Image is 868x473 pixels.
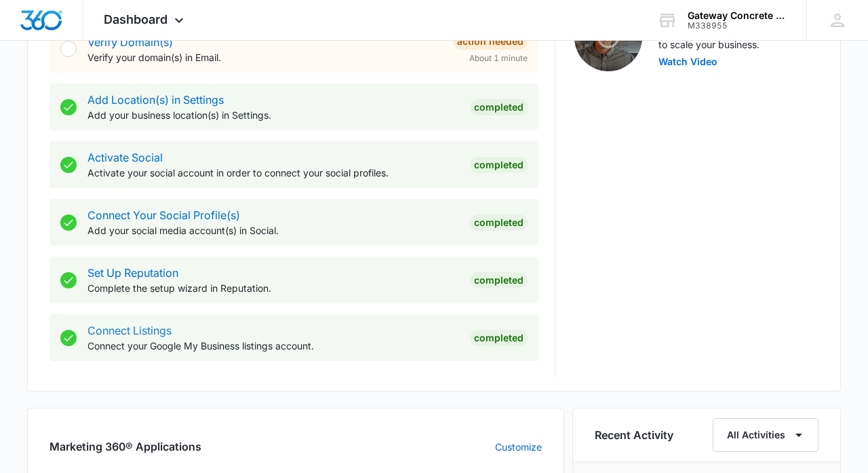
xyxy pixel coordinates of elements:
[470,330,528,346] div: Completed
[87,208,240,222] a: Connect Your Social Profile(s)
[87,223,459,238] p: Add your social media account(s) in Social.
[87,50,442,64] p: Verify your domain(s) in Email.
[469,52,528,64] span: About 1 minute
[87,108,459,122] p: Add your business location(s) in Settings.
[495,440,542,454] a: Customize
[87,339,459,353] p: Connect your Google My Business listings account.
[688,21,787,31] div: account id
[104,12,167,26] span: Dashboard
[50,438,201,455] h2: Marketing 360® Applications
[470,272,528,288] div: Completed
[87,324,172,337] a: Connect Listings
[713,418,818,452] button: All Activities
[453,33,528,50] div: Action Needed
[595,427,673,443] h6: Recent Activity
[470,214,528,231] div: Completed
[658,57,717,67] button: Watch Video
[87,266,178,280] a: Set Up Reputation
[688,10,787,21] div: account name
[470,99,528,115] div: Completed
[87,151,163,164] a: Activate Social
[470,157,528,173] div: Completed
[87,281,459,295] p: Complete the setup wizard in Reputation.
[87,35,173,49] a: Verify Domain(s)
[87,93,224,107] a: Add Location(s) in Settings
[87,166,459,180] p: Activate your social account in order to connect your social profiles.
